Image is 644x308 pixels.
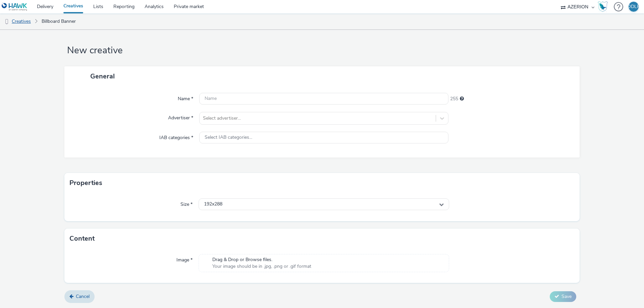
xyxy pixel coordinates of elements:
[460,96,464,102] div: Maximum 255 characters
[69,234,95,244] h3: Content
[199,93,448,105] input: Name
[90,72,115,81] span: General
[450,96,458,102] span: 255
[627,2,640,12] div: ODLR
[157,132,196,141] label: IAB categories *
[64,290,95,303] a: Cancel
[204,201,222,207] span: 192x288
[76,293,90,300] span: Cancel
[212,263,311,270] span: Your image should be in .jpg, .png or .gif format
[175,93,196,102] label: Name *
[165,112,196,121] label: Advertiser *
[64,44,580,57] h1: New creative
[178,198,195,208] label: Size *
[550,291,576,302] button: Save
[38,13,79,29] a: Billboard Banner
[205,135,252,140] span: Select IAB categories...
[174,254,195,263] label: Image *
[598,1,610,12] a: Hawk Academy
[561,293,572,300] span: Save
[3,18,10,25] img: dooh
[2,3,28,11] img: undefined Logo
[69,178,102,188] h3: Properties
[598,1,608,12] img: Hawk Academy
[212,256,311,263] span: Drag & Drop or Browse files.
